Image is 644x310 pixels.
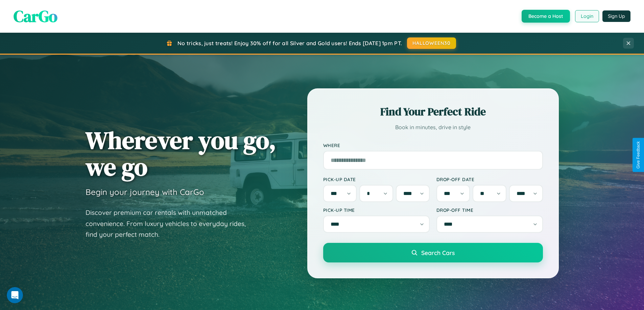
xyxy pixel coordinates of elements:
[436,176,543,182] label: Drop-off Date
[436,207,543,213] label: Drop-off Time
[7,287,23,303] iframe: Intercom live chat
[86,187,204,197] h3: Begin your journey with CarGo
[323,122,543,132] p: Book in minutes, drive in style
[86,127,276,180] h1: Wherever you go, we go
[323,142,543,148] label: Where
[323,176,430,182] label: Pick-up Date
[14,5,57,27] span: CarGo
[602,10,630,22] button: Sign Up
[522,10,570,23] button: Become a Host
[323,207,430,213] label: Pick-up Time
[407,37,456,49] button: HALLOWEEN30
[421,249,455,256] span: Search Cars
[323,243,543,262] button: Search Cars
[636,141,641,169] div: Give Feedback
[323,104,543,119] h2: Find Your Perfect Ride
[177,40,402,47] span: No tricks, just treats! Enjoy 30% off for all Silver and Gold users! Ends [DATE] 1pm PT.
[86,207,255,240] p: Discover premium car rentals with unmatched convenience. From luxury vehicles to everyday rides, ...
[575,10,599,22] button: Login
